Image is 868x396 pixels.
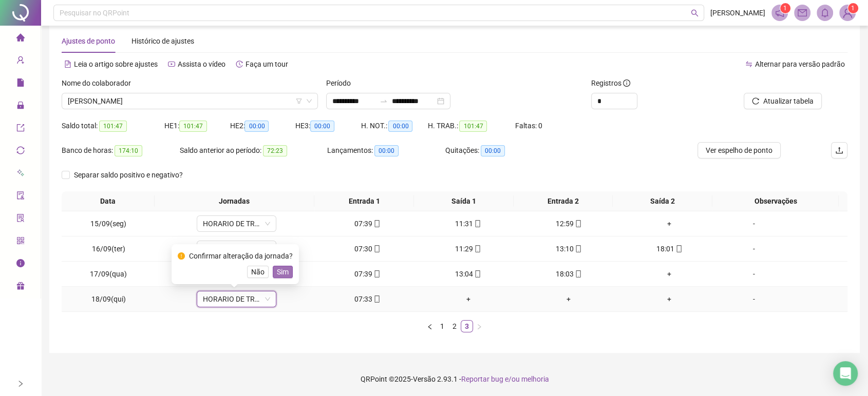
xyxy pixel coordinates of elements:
span: right [476,324,482,330]
span: history [236,61,243,68]
button: Não [247,266,269,278]
li: 2 [448,320,461,332]
div: Open Intercom Messenger [833,361,858,386]
div: Quitações: [445,145,543,156]
span: filter [296,98,302,104]
th: Entrada 2 [514,191,613,211]
span: swap-right [380,97,388,105]
span: mobile [674,245,683,252]
span: mobile [372,295,381,303]
span: mobile [574,245,582,252]
span: Alternar para versão padrão [755,60,845,68]
div: 18:01 [623,243,715,254]
span: Assista o vídeo [178,60,225,68]
div: 12:59 [522,218,615,229]
span: Versão [413,375,436,383]
span: mobile [473,220,481,227]
div: HE 1: [164,120,230,132]
span: left [427,324,433,330]
span: Não [251,266,265,278]
span: search [691,9,699,17]
span: Sim [277,266,289,278]
div: + [623,268,715,280]
button: right [473,320,485,332]
span: HORARIO DE TRABALHO [203,291,270,307]
span: [PERSON_NAME] [710,7,765,18]
span: home [16,29,25,49]
button: Atualizar tabela [744,93,822,109]
span: mobile [372,220,381,227]
span: right [17,380,24,387]
span: audit [16,187,25,207]
th: Jornadas [155,191,315,211]
span: 101:47 [459,121,487,132]
span: mobile [574,270,582,278]
span: 00:00 [481,145,505,156]
div: Confirmar alteração da jornada? [189,250,293,262]
span: exclamation-circle [178,252,185,260]
span: mobile [473,245,481,252]
div: Banco de horas: [62,145,180,156]
span: LUIS ALVES DE SOUZA NETO [68,93,312,109]
span: qrcode [16,232,25,252]
div: - [724,268,784,280]
button: left [424,320,436,332]
span: user-add [16,51,25,72]
div: + [522,293,615,305]
span: swap [745,61,752,68]
div: 11:29 [422,243,515,254]
span: 101:47 [179,121,207,132]
div: HE 2: [230,120,295,132]
span: 174:10 [115,145,142,156]
div: + [623,218,715,229]
span: bell [820,8,829,17]
span: 00:00 [388,121,412,132]
span: 18/09(qui) [91,295,126,303]
span: 101:47 [99,121,127,132]
a: 1 [437,321,448,332]
span: file [16,74,25,94]
span: mail [798,8,807,17]
span: to [380,97,388,105]
span: Separar saldo positivo e negativo? [70,169,187,181]
span: 00:00 [374,145,399,156]
span: lock [16,96,25,117]
span: sync [16,142,25,162]
span: HORARIO DE TRABALHO [203,216,270,231]
span: Registros [591,77,630,89]
th: Observações [712,191,839,211]
span: 72:23 [263,145,287,156]
div: Saldo total: [62,120,164,132]
div: Lançamentos: [327,145,445,156]
span: info-circle [16,254,25,275]
span: Reportar bug e/ou melhoria [461,375,549,383]
span: HORARIO DE TRABALHO [203,241,270,256]
div: 07:39 [322,268,414,280]
div: Histórico de ajustes [131,35,194,47]
li: Página anterior [424,320,436,332]
div: Saldo anterior ao período: [180,145,327,156]
span: 1 [783,5,787,12]
div: HE 3: [295,120,361,132]
div: Ajustes de ponto [62,35,115,47]
li: 3 [461,320,473,332]
span: down [265,296,271,302]
div: 18:03 [522,268,615,280]
div: + [422,293,515,305]
span: mobile [473,270,481,278]
a: 3 [461,321,473,332]
span: 16/09(ter) [92,245,125,253]
div: - [724,243,784,254]
sup: 1 [780,3,790,13]
label: Período [326,77,357,89]
div: + [623,293,715,305]
div: - [724,218,784,229]
th: Saída 2 [613,191,712,211]
label: Nome do colaborador [62,77,138,89]
span: Faça um tour [246,60,288,68]
span: solution [16,209,25,230]
span: youtube [168,61,175,68]
li: 1 [436,320,448,332]
div: 11:31 [422,218,515,229]
span: mobile [372,245,381,252]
